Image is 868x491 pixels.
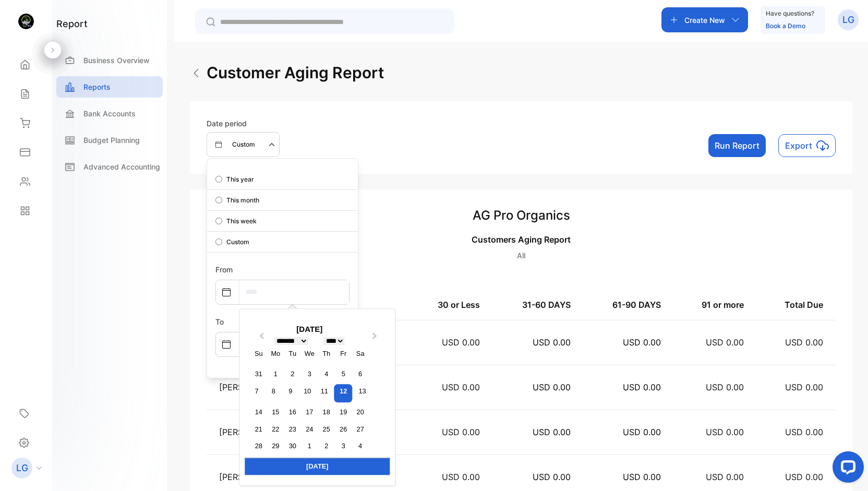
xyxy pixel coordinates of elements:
[249,384,263,398] div: Choose Sunday, September 7th, 2025
[367,330,384,347] button: Next Month
[56,129,163,151] a: Budget Planning
[623,382,661,392] span: USD 0.00
[56,76,163,98] a: Reports
[442,427,480,437] span: USD 0.00
[226,217,257,226] p: This week
[56,103,163,124] a: Bank Accounts
[706,337,744,348] span: USD 0.00
[303,347,317,361] div: We
[207,132,280,157] button: Custom
[533,337,571,348] span: USD 0.00
[207,365,410,410] td: [PERSON_NAME]
[269,347,283,361] div: Mo
[56,156,163,177] a: Advanced Accounting
[706,472,744,482] span: USD 0.00
[56,17,88,31] h1: report
[251,422,266,436] div: Choose Sunday, September 21st, 2025
[83,135,140,146] p: Budget Planning
[334,384,353,402] div: Choose Friday, September 12th, 2025
[766,22,805,30] a: Book a Demo
[56,50,163,71] a: Business Overview
[207,410,410,454] td: [PERSON_NAME]
[336,439,351,453] div: Choose Friday, October 3rd, 2025
[267,384,281,398] div: Choose Monday, September 8th, 2025
[353,422,367,436] div: Choose Saturday, September 27th, 2025
[319,347,333,361] div: Th
[226,237,249,247] p: Custom
[442,382,480,392] span: USD 0.00
[842,13,854,27] p: LG
[83,161,160,172] p: Advanced Accounting
[251,439,266,453] div: Choose Sunday, September 28th, 2025
[353,439,367,453] div: Choose Saturday, October 4th, 2025
[756,282,836,320] td: Total Due
[785,139,812,152] p: Export
[232,140,255,149] p: Custom
[303,422,317,436] div: Choose Wednesday, September 24th, 2025
[207,118,280,129] p: Date period
[336,347,351,361] div: Fr
[816,139,829,152] img: icon
[785,472,823,482] span: USD 0.00
[269,439,283,453] div: Choose Monday, September 29th, 2025
[269,405,283,419] div: Choose Monday, September 15th, 2025
[285,422,299,436] div: Choose Tuesday, September 23rd, 2025
[353,347,367,361] div: Sa
[838,7,859,32] button: LG
[706,427,744,437] span: USD 0.00
[245,458,390,475] div: [DATE]
[319,367,333,381] div: Choose Thursday, September 4th, 2025
[533,472,571,482] span: USD 0.00
[269,367,283,381] div: Choose Monday, September 1st, 2025
[623,472,661,482] span: USD 0.00
[583,282,673,320] td: 61-90 DAYS
[16,461,28,475] p: LG
[766,8,814,19] p: Have questions?
[336,422,351,436] div: Choose Friday, September 26th, 2025
[319,422,333,436] div: Choose Thursday, September 25th, 2025
[661,7,748,32] button: Create New
[623,427,661,437] span: USD 0.00
[252,330,269,347] button: Previous Month
[778,134,836,157] button: Exporticon
[442,337,480,348] span: USD 0.00
[673,282,756,320] td: 91 or more
[303,405,317,419] div: Choose Wednesday, September 17th, 2025
[251,367,266,381] div: Choose Sunday, August 31st, 2025
[442,472,480,482] span: USD 0.00
[708,134,766,157] button: Run Report
[410,282,493,320] td: 30 or Less
[353,405,367,419] div: Choose Saturday, September 20th, 2025
[355,384,369,398] div: Choose Saturday, September 13th, 2025
[303,367,317,381] div: Choose Wednesday, September 3rd, 2025
[190,67,202,79] img: Arrow
[492,282,583,320] td: 31-60 DAYS
[300,384,315,398] div: Choose Wednesday, September 10th, 2025
[83,81,111,92] p: Reports
[248,366,371,454] div: month 2025-09
[785,382,823,392] span: USD 0.00
[285,367,299,381] div: Choose Tuesday, September 2nd, 2025
[83,55,150,66] p: Business Overview
[319,405,333,419] div: Choose Thursday, September 18th, 2025
[245,324,374,336] div: [DATE]
[269,422,283,436] div: Choose Monday, September 22nd, 2025
[706,382,744,392] span: USD 0.00
[251,347,266,361] div: Su
[18,14,34,29] img: logo
[336,367,351,381] div: Choose Friday, September 5th, 2025
[207,233,836,246] p: Customers Aging Report
[785,427,823,437] span: USD 0.00
[215,265,233,274] label: From
[215,317,224,326] label: To
[623,337,661,348] span: USD 0.00
[285,439,299,453] div: Choose Tuesday, September 30th, 2025
[285,347,299,361] div: Tu
[824,447,868,491] iframe: LiveChat chat widget
[283,384,297,398] div: Choose Tuesday, September 9th, 2025
[226,175,254,184] p: This year
[207,250,836,261] p: All
[303,439,317,453] div: Choose Wednesday, October 1st, 2025
[317,384,331,398] div: Choose Thursday, September 11th, 2025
